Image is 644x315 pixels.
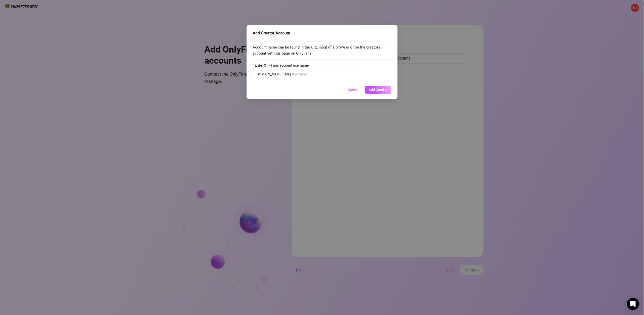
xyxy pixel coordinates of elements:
[256,71,291,77] span: [DOMAIN_NAME][URL]
[365,86,391,94] button: Add Creator
[344,86,363,94] button: Cancel
[348,88,359,92] span: Cancel
[369,88,388,92] span: Add Creator
[627,298,639,310] div: Open Intercom Messenger
[253,44,391,56] span: Account name can be found in the URL input of a browser or on the creator's account settings page...
[253,63,312,68] label: Enter OnlyFans account username
[253,30,391,36] div: Add Creator Account
[292,71,350,77] input: Enter OnlyFans account username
